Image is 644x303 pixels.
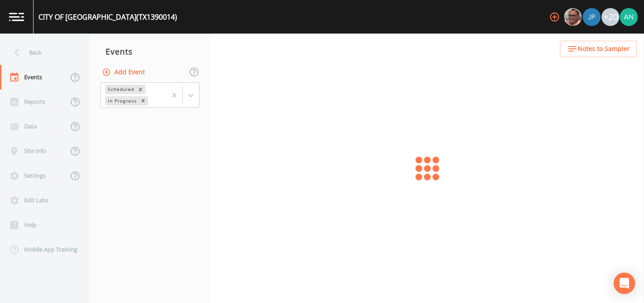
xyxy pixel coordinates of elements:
div: +20 [602,8,619,26]
div: Remove Scheduled [136,85,145,94]
div: Joshua gere Paul [582,8,601,26]
img: e2d790fa78825a4bb76dcb6ab311d44c [564,8,582,26]
div: Remove In Progress [138,96,148,106]
button: Notes to Sampler [560,41,637,57]
span: Notes to Sampler [578,43,630,55]
img: 41241ef155101aa6d92a04480b0d0000 [583,8,601,26]
div: Scheduled [105,85,136,94]
div: Mike Franklin [563,8,582,26]
div: Open Intercom Messenger [614,273,635,294]
div: CITY OF [GEOGRAPHIC_DATA] (TX1390014) [38,12,177,22]
div: Events [89,40,210,63]
img: c76c074581486bce1c0cbc9e29643337 [620,8,638,26]
img: logo [9,13,24,21]
div: In Progress [105,96,138,106]
button: Add Event [100,64,148,81]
